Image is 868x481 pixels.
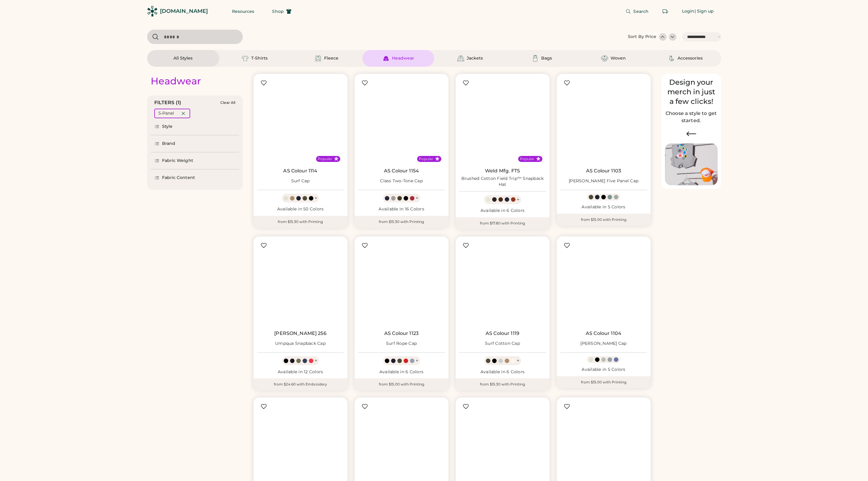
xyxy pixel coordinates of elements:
div: FILTERS (1) [154,99,181,106]
div: Woven [611,55,626,61]
div: Headwear [392,55,414,61]
img: Weld Mfg. FTS Brushed Cotton Field Trip™ Snapback Hat [459,78,546,164]
button: Search [618,5,656,17]
div: Available in 12 Colors [257,369,344,375]
div: from $15.30 with Printing [355,216,449,228]
img: Richardson 256 Umpqua Snapback Cap [257,240,344,327]
span: Shop [272,9,283,13]
button: Popular Style [435,157,440,161]
div: Available in 6 Colors [358,369,445,375]
div: + [315,357,317,364]
img: AS Colour 1104 Finn Nylon Cap [560,240,647,327]
a: AS Colour 1123 [384,330,419,336]
div: Popular [318,157,332,161]
img: AS Colour 1154 Class Two-Tone Cap [358,78,445,164]
img: Headwear Icon [382,55,390,62]
div: [DOMAIN_NAME] [160,7,208,15]
img: Image of Lisa Congdon Eye Print on T-Shirt and Hat [665,143,718,186]
div: | Sign up [695,8,714,14]
button: Popular Style [334,157,338,161]
div: Available in 50 Colors [257,206,344,212]
div: Surf Cap [291,178,310,184]
a: AS Colour 1114 [283,168,317,174]
div: + [416,357,418,364]
div: + [517,357,519,364]
div: Headwear [151,75,201,87]
button: Retrieve an order [659,5,671,17]
img: Rendered Logo - Screens [147,6,158,16]
div: from $15.00 with Printing [557,214,651,226]
div: Umpqua Snapback Cap [275,341,326,347]
img: AS Colour 1114 Surf Cap [257,78,344,164]
a: AS Colour 1104 [586,330,621,336]
button: Shop [265,5,298,17]
div: Popular [419,157,433,161]
div: T-Shirts [251,55,268,61]
div: Available in 5 Colors [560,367,647,373]
a: AS Colour 1119 [486,330,519,336]
div: Login [682,8,695,14]
h2: Choose a style to get started. [665,110,718,124]
div: Brushed Cotton Field Trip™ Snapback Hat [459,176,546,188]
div: Available in 6 Colors [459,208,546,214]
div: from $24.60 with Embroidery [254,378,347,390]
div: from $15.00 with Printing [355,378,449,390]
img: AS Colour 1123 Surf Rope Cap [358,240,445,327]
div: [PERSON_NAME] Cap [580,341,626,347]
div: 5-Panel [158,110,174,116]
div: Accessories [678,55,703,61]
button: Resources [225,5,262,17]
div: Available in 16 Colors [358,206,445,212]
div: Surf Rope Cap [386,341,417,347]
img: Woven Icon [601,55,608,62]
div: from $15.30 with Printing [254,216,347,228]
div: Available in 5 Colors [560,204,647,210]
span: Search [633,9,649,13]
div: Surf Cotton Cap [485,341,520,347]
div: Brand [162,141,176,147]
div: Clear All [220,101,235,105]
img: Jackets Icon [457,55,464,62]
a: AS Colour 1103 [586,168,621,174]
div: Design your merch in just a few clicks! [665,78,718,106]
img: AS Colour 1119 Surf Cotton Cap [459,240,546,327]
div: Available in 6 Colors [459,369,546,375]
img: Fleece Icon [315,55,322,62]
div: Bags [541,55,552,61]
div: Fabric Weight [162,158,193,164]
img: AS Colour 1103 Finn Five Panel Cap [560,78,647,164]
div: Popular [520,157,534,161]
div: Sort By Price [628,34,656,40]
div: All Styles [173,55,193,61]
div: Class Two-Tone Cap [380,178,423,184]
div: [PERSON_NAME] Five Panel Cap [569,178,638,184]
div: Style [162,124,173,130]
div: + [517,196,519,203]
a: Weld Mfg. FTS [485,168,520,174]
img: Bags Icon [532,55,539,62]
a: AS Colour 1154 [384,168,419,174]
img: T-Shirts Icon [242,55,249,62]
div: from $15.30 with Printing [456,378,550,390]
div: from $17.80 with Printing [456,217,550,229]
div: + [416,195,418,201]
button: Popular Style [536,157,541,161]
div: + [315,195,317,201]
div: Fleece [324,55,338,61]
div: Fabric Content [162,175,195,181]
img: Accessories Icon [668,55,675,62]
div: from $15.00 with Printing [557,376,651,388]
a: [PERSON_NAME] 256 [274,330,327,336]
div: Jackets [467,55,483,61]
